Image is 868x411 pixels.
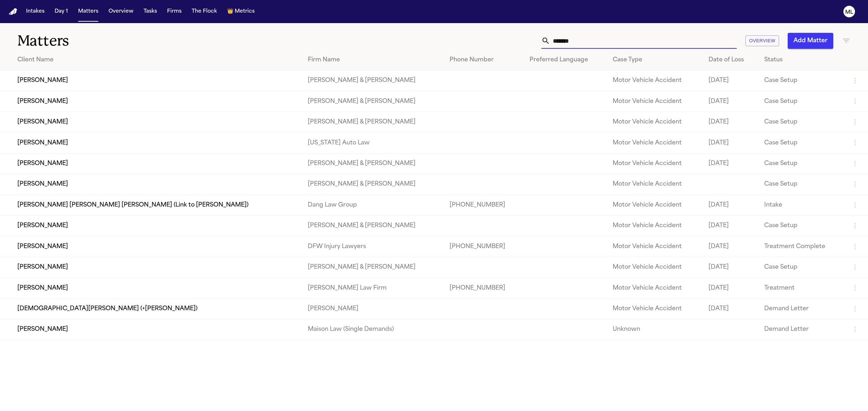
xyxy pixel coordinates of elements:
[758,70,845,91] td: Case Setup
[703,153,758,174] td: [DATE]
[189,5,220,18] button: The Flock
[23,5,47,18] button: Intakes
[308,56,438,64] div: Firm Name
[607,133,703,153] td: Motor Vehicle Accident
[529,56,601,64] div: Preferred Language
[450,56,518,64] div: Phone Number
[703,236,758,257] td: [DATE]
[444,236,524,257] td: [PHONE_NUMBER]
[141,5,160,18] button: Tasks
[302,174,444,195] td: [PERSON_NAME] & [PERSON_NAME]
[703,216,758,236] td: [DATE]
[764,56,839,64] div: Status
[17,56,296,64] div: Client Name
[607,257,703,277] td: Motor Vehicle Accident
[607,112,703,132] td: Motor Vehicle Accident
[758,216,845,236] td: Case Setup
[17,32,267,50] h1: Matters
[302,133,444,153] td: [US_STATE] Auto Law
[607,319,703,340] td: Unknown
[758,195,845,215] td: Intake
[444,278,524,298] td: [PHONE_NUMBER]
[703,298,758,319] td: [DATE]
[758,298,845,319] td: Demand Letter
[758,174,845,195] td: Case Setup
[703,257,758,277] td: [DATE]
[607,174,703,195] td: Motor Vehicle Accident
[703,70,758,91] td: [DATE]
[302,216,444,236] td: [PERSON_NAME] & [PERSON_NAME]
[444,195,524,215] td: [PHONE_NUMBER]
[703,112,758,132] td: [DATE]
[607,216,703,236] td: Motor Vehicle Accident
[758,91,845,112] td: Case Setup
[224,5,258,18] button: crownMetrics
[758,236,845,257] td: Treatment Complete
[607,91,703,112] td: Motor Vehicle Accident
[106,5,136,18] button: Overview
[52,5,71,18] button: Day 1
[302,195,444,215] td: Dang Law Group
[758,257,845,277] td: Case Setup
[758,133,845,153] td: Case Setup
[302,319,444,340] td: Maison Law (Single Demands)
[302,278,444,298] td: [PERSON_NAME] Law Firm
[164,5,184,18] button: Firms
[302,70,444,91] td: [PERSON_NAME] & [PERSON_NAME]
[607,278,703,298] td: Motor Vehicle Accident
[302,236,444,257] td: DFW Injury Lawyers
[607,298,703,319] td: Motor Vehicle Accident
[607,153,703,174] td: Motor Vehicle Accident
[9,8,17,15] img: Finch Logo
[758,112,845,132] td: Case Setup
[758,319,845,340] td: Demand Letter
[607,70,703,91] td: Motor Vehicle Accident
[703,91,758,112] td: [DATE]
[302,91,444,112] td: [PERSON_NAME] & [PERSON_NAME]
[758,278,845,298] td: Treatment
[703,278,758,298] td: [DATE]
[703,133,758,153] td: [DATE]
[302,112,444,132] td: [PERSON_NAME] & [PERSON_NAME]
[75,5,101,18] button: Matters
[758,153,845,174] td: Case Setup
[302,298,444,319] td: [PERSON_NAME]
[613,56,697,64] div: Case Type
[302,257,444,277] td: [PERSON_NAME] & [PERSON_NAME]
[788,33,833,49] button: Add Matter
[709,56,753,64] div: Date of Loss
[302,153,444,174] td: [PERSON_NAME] & [PERSON_NAME]
[607,236,703,257] td: Motor Vehicle Accident
[745,35,779,47] button: Overview
[9,8,17,15] a: Home
[703,195,758,215] td: [DATE]
[607,195,703,215] td: Motor Vehicle Accident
